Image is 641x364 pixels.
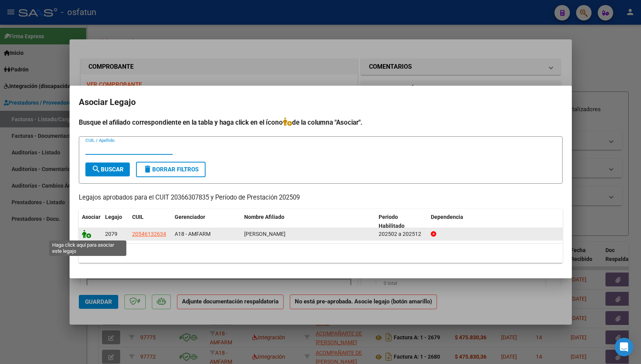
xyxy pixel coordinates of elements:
[379,214,405,229] span: Periodo Habilitado
[136,162,206,177] button: Borrar Filtros
[79,244,563,263] div: 1 registros
[92,164,101,174] mat-icon: search
[79,209,102,234] datatable-header-cell: Asociar
[175,214,205,220] span: Gerenciador
[79,95,563,110] h2: Asociar Legajo
[244,214,284,220] span: Nombre Afiliado
[85,163,130,176] button: Buscar
[615,338,633,356] div: Open Intercom Messenger
[241,209,376,234] datatable-header-cell: Nombre Afiliado
[82,214,100,220] span: Asociar
[132,231,166,237] span: 20546132634
[105,231,117,237] span: 2079
[379,230,425,239] div: 202502 a 202512
[105,214,122,220] span: Legajo
[175,231,211,237] span: A18 - AMFARM
[132,214,144,220] span: CUIL
[79,117,563,127] h4: Busque el afiliado correspondiente en la tabla y haga click en el ícono de la columna "Asociar".
[376,209,428,234] datatable-header-cell: Periodo Habilitado
[143,166,199,173] span: Borrar Filtros
[79,193,563,203] p: Legajos aprobados para el CUIT 20366307835 y Período de Prestación 202509
[428,209,563,234] datatable-header-cell: Dependencia
[244,231,286,237] span: ANSEDE BAUTISTA EZEQUIEL
[102,209,129,234] datatable-header-cell: Legajo
[129,209,172,234] datatable-header-cell: CUIL
[143,164,152,174] mat-icon: delete
[431,214,463,220] span: Dependencia
[172,209,241,234] datatable-header-cell: Gerenciador
[92,166,124,173] span: Buscar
